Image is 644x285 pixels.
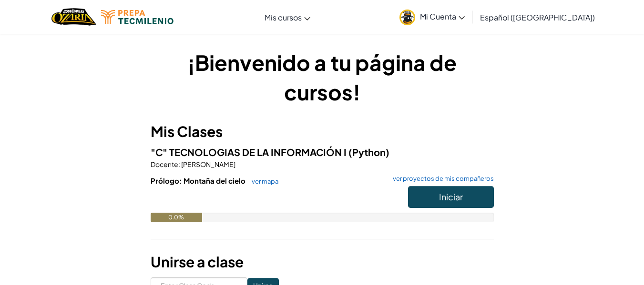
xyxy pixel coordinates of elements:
span: "C" TECNOLOGIAS DE LA INFORMACIÓN I [151,146,348,158]
span: Prólogo: Montaña del cielo [151,176,247,185]
span: (Python) [348,146,389,158]
a: Mis cursos [260,4,315,30]
h1: ¡Bienvenido a tu página de cursos! [151,48,494,107]
a: ver proyectos de mis compañeros [388,176,494,182]
span: Mis cursos [265,12,302,22]
a: ver mapa [247,177,278,185]
span: Iniciar [439,191,463,202]
span: [PERSON_NAME] [180,160,235,168]
span: : [178,160,180,168]
a: Español ([GEOGRAPHIC_DATA]) [475,4,600,30]
span: Español ([GEOGRAPHIC_DATA]) [480,12,595,22]
span: Docente [151,160,178,168]
div: 0.0% [151,213,202,222]
img: Home [51,7,96,27]
a: Ozaria by CodeCombat logo [51,7,96,27]
img: Tecmilenio logo [101,10,174,24]
img: avatar [399,10,415,25]
a: Mi Cuenta [395,2,470,32]
span: Mi Cuenta [420,11,465,21]
h3: Mis Clases [151,121,494,142]
button: Iniciar [408,186,494,208]
h3: Unirse a clase [151,251,494,273]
